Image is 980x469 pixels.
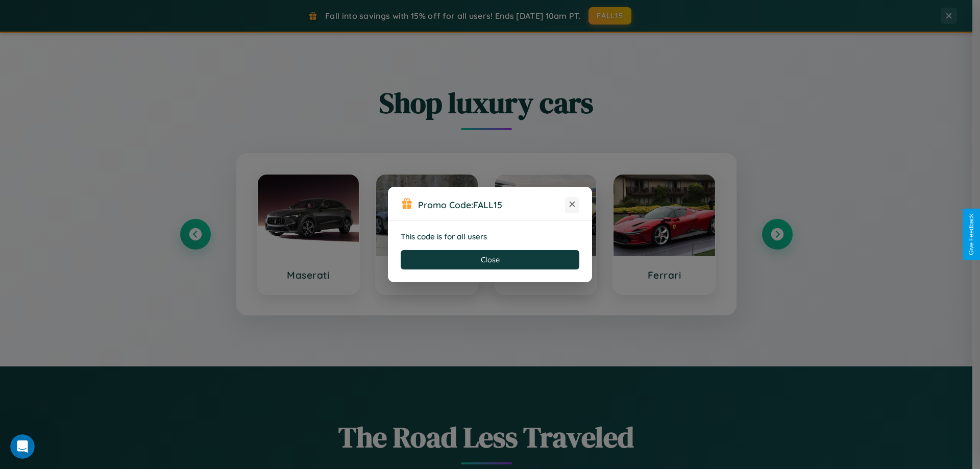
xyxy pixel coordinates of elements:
strong: This code is for all users [401,232,487,241]
b: FALL15 [473,199,502,210]
div: Give Feedback [968,214,975,255]
h3: Promo Code: [418,199,565,210]
button: Close [401,250,579,269]
iframe: Intercom live chat [10,434,35,459]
